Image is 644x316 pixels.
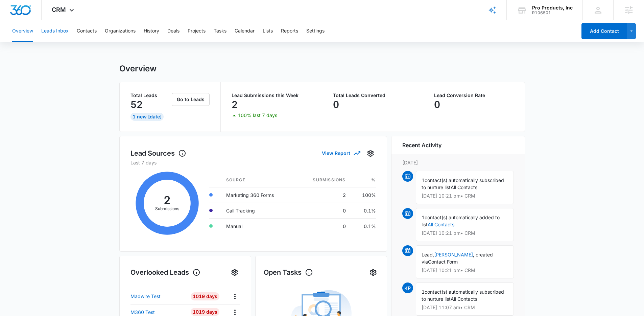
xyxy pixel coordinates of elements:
p: 2 [232,99,238,110]
a: Madwire Test [130,293,185,300]
a: Go to Leads [172,96,210,102]
button: Deals [167,20,180,42]
p: Madwire Test [130,293,161,300]
p: 0 [434,99,440,110]
p: [DATE] 10:21 pm • CRM [422,231,508,235]
button: Add Contact [581,23,627,39]
p: [DATE] 11:07 am • CRM [422,305,508,310]
span: CRM [52,6,66,13]
td: Manual [221,218,295,234]
button: Actions [230,291,240,301]
p: Last 7 days [130,159,376,166]
button: Overview [12,20,33,42]
td: Call Tracking [221,203,295,218]
span: 1 [422,289,425,295]
div: 1 New [DATE] [130,113,164,121]
td: 0 [295,203,351,218]
button: Reports [281,20,298,42]
button: Settings [306,20,325,42]
button: Contacts [77,20,97,42]
span: contact(s) automatically subscribed to nurture list [422,289,504,302]
p: M360 Test [130,309,155,316]
p: Total Leads [130,93,171,98]
span: contact(s) automatically subscribed to nurture list [422,177,504,190]
h1: Overview [119,64,157,74]
p: [DATE] 10:21 pm • CRM [422,268,508,273]
span: All Contacts [451,184,477,190]
td: 2 [295,187,351,203]
p: 52 [130,99,143,110]
p: 0 [333,99,339,110]
p: 100% last 7 days [238,113,277,118]
button: Projects [188,20,206,42]
h1: Open Tasks [264,267,313,277]
button: Leads Inbox [41,20,69,42]
button: Go to Leads [172,93,210,106]
h6: Recent Activity [402,141,442,149]
p: [DATE] [402,159,514,166]
p: Total Leads Converted [333,93,412,98]
th: % [351,173,376,187]
button: Settings [229,267,240,278]
span: contact(s) automatically added to list [422,215,500,227]
span: Lead, [422,252,434,257]
p: Lead Submissions this Week [232,93,311,98]
span: Contact Form [428,259,458,265]
a: M360 Test [130,309,185,316]
button: Calendar [235,20,255,42]
h1: Lead Sources [130,148,186,158]
button: Settings [368,267,379,278]
h1: Overlooked Leads [130,267,200,277]
td: 0.1% [351,218,376,234]
td: 100% [351,187,376,203]
p: [DATE] 10:21 pm • CRM [422,194,508,198]
span: KP [402,283,413,293]
button: Settings [365,148,376,159]
td: 0 [295,218,351,234]
button: View Report [322,147,360,159]
p: Lead Conversion Rate [434,93,514,98]
div: account name [532,5,573,10]
a: All Contacts [428,222,454,227]
span: 1 [422,177,425,183]
td: Marketing 360 Forms [221,187,295,203]
div: account id [532,10,573,15]
button: Lists [263,20,273,42]
a: [PERSON_NAME] [434,252,473,257]
button: Organizations [105,20,136,42]
th: Submissions [295,173,351,187]
span: All Contacts [451,296,477,302]
span: 1 [422,215,425,220]
button: History [144,20,159,42]
button: Tasks [214,20,226,42]
th: Source [221,173,295,187]
div: 1019 Days [191,292,219,300]
div: 1019 Days [191,308,219,316]
td: 0.1% [351,203,376,218]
